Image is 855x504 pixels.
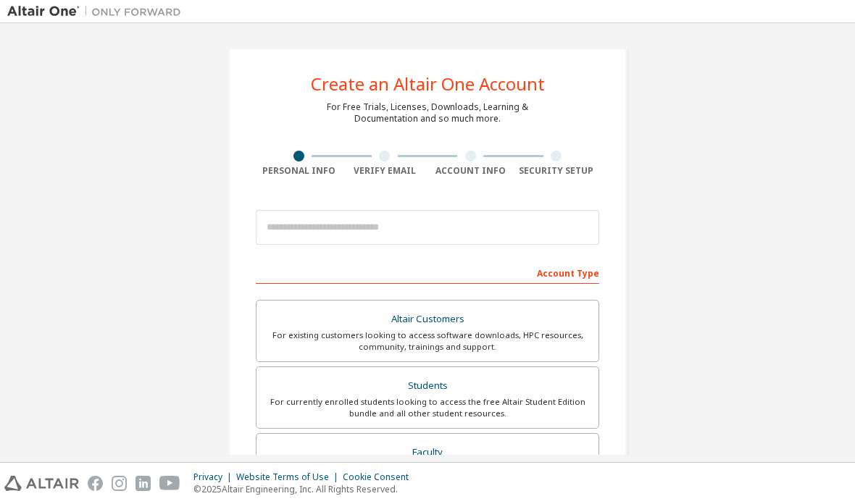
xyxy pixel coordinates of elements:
[256,261,599,284] div: Account Type
[256,165,342,177] div: Personal Info
[4,476,79,491] img: altair_logo.svg
[135,476,151,491] img: linkedin.svg
[265,396,590,419] div: For currently enrolled students looking to access the free Altair Student Edition bundle and all ...
[265,309,590,329] div: Altair Customers
[342,165,428,177] div: Verify Email
[159,476,180,491] img: youtube.svg
[112,476,127,491] img: instagram.svg
[427,165,514,177] div: Account Info
[265,442,590,463] div: Faculty
[343,471,417,483] div: Cookie Consent
[265,329,590,353] div: For existing customers looking to access software downloads, HPC resources, community, trainings ...
[193,483,417,495] p: © 2025 Altair Engineering, Inc. All Rights Reserved.
[311,75,545,93] div: Create an Altair One Account
[236,471,343,483] div: Website Terms of Use
[327,101,528,125] div: For Free Trials, Licenses, Downloads, Learning & Documentation and so much more.
[193,471,236,483] div: Privacy
[7,4,188,19] img: Altair One
[514,165,600,177] div: Security Setup
[265,376,590,396] div: Students
[88,476,103,491] img: facebook.svg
